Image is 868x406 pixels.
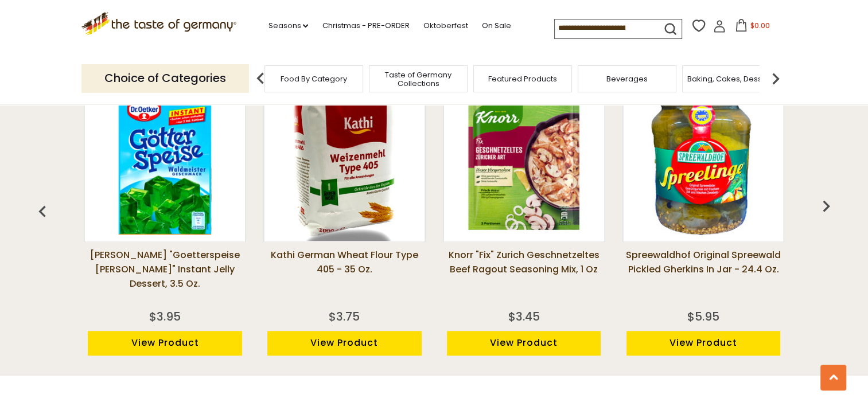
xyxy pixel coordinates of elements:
[624,81,783,241] img: Spreewaldhof Original Spreewald Pickled Gherkins in Jar - 24.4 oz.
[687,308,719,325] div: $5.95
[815,194,838,217] img: previous arrow
[84,248,246,305] a: [PERSON_NAME] "Goetterspeise [PERSON_NAME]" Instant Jelly Dessert, 3.5 oz.
[329,308,360,325] div: $3.75
[268,19,308,32] a: Seasons
[249,67,272,90] img: previous arrow
[447,331,601,356] a: View Product
[626,331,781,356] a: View Product
[606,75,648,83] a: Beverages
[322,19,409,32] a: Christmas - PRE-ORDER
[31,200,54,223] img: previous arrow
[622,248,785,305] a: Spreewaldhof Original Spreewald Pickled Gherkins in Jar - 24.4 oz.
[481,19,511,32] a: On Sale
[263,248,426,305] a: Kathi German Wheat Flour Type 405 - 35 oz.
[508,308,540,325] div: $3.45
[728,19,777,36] button: $0.00
[85,81,245,241] img: Dr. Oetker
[423,19,468,32] a: Oktoberfest
[444,81,604,241] img: Knorr
[443,248,605,305] a: Knorr "Fix" Zurich Geschnetzeltes Beef Ragout Seasoning Mix, 1 oz
[281,75,347,83] a: Food By Category
[750,21,769,30] span: $0.00
[81,64,249,92] p: Choice of Categories
[372,71,464,88] a: Taste of Germany Collections
[88,331,242,356] a: View Product
[488,75,557,83] a: Featured Products
[264,81,424,241] img: Kathi German Wheat Flour Type 405 - 35 oz.
[764,67,787,90] img: next arrow
[267,331,422,356] a: View Product
[149,308,181,325] div: $3.95
[687,75,776,83] a: Baking, Cakes, Desserts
